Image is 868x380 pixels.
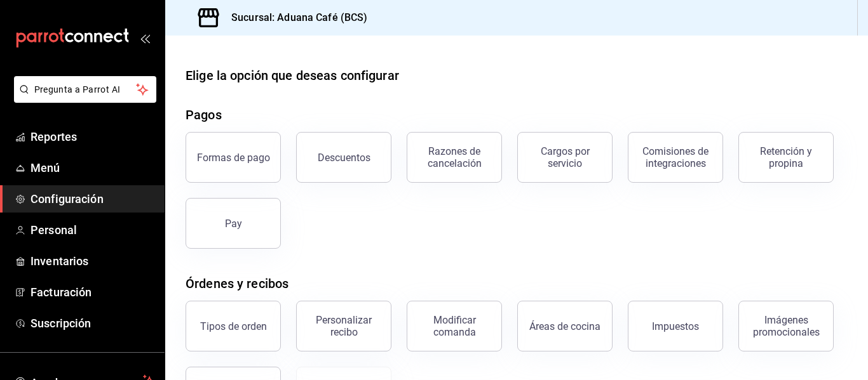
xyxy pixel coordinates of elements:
div: Retención y propina [747,145,825,169]
div: Modificar comanda [415,314,494,338]
div: Descuentos [318,152,370,164]
button: Impuestos [628,301,723,351]
span: Personal [31,221,154,239]
div: Pagos [186,105,222,124]
button: Formas de pago [186,132,281,183]
div: Imágenes promocionales [747,314,825,338]
span: Reportes [31,128,154,145]
button: Imágenes promocionales [738,301,834,351]
h3: Sucursal: Aduana Café (BCS) [221,10,368,25]
div: Razones de cancelación [415,145,494,169]
button: open_drawer_menu [140,33,150,43]
div: Áreas de cocina [529,320,600,332]
button: Razones de cancelación [407,132,502,183]
span: Configuración [31,190,154,207]
button: Cargos por servicio [517,132,613,183]
div: Tipos de orden [200,320,267,332]
button: Áreas de cocina [517,301,613,351]
div: Órdenes y recibos [186,274,288,293]
div: Comisiones de integraciones [636,145,715,169]
span: Facturación [31,284,154,301]
button: Retención y propina [738,132,834,183]
div: Impuestos [652,320,699,332]
span: Inventarios [31,252,154,270]
button: Personalizar recibo [296,301,391,351]
button: Comisiones de integraciones [628,132,723,183]
span: Menú [31,159,154,176]
div: Elige la opción que deseas configurar [186,66,399,85]
div: Personalizar recibo [304,314,383,338]
button: Tipos de orden [186,301,281,351]
button: Pregunta a Parrot AI [14,76,156,103]
div: Pay [225,218,242,230]
button: Descuentos [296,132,391,183]
div: Cargos por servicio [526,145,604,169]
span: Pregunta a Parrot AI [34,83,137,96]
button: Pay [186,198,281,249]
div: Formas de pago [197,152,270,164]
span: Suscripción [31,315,154,332]
button: Modificar comanda [407,301,502,351]
a: Pregunta a Parrot AI [9,92,156,105]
